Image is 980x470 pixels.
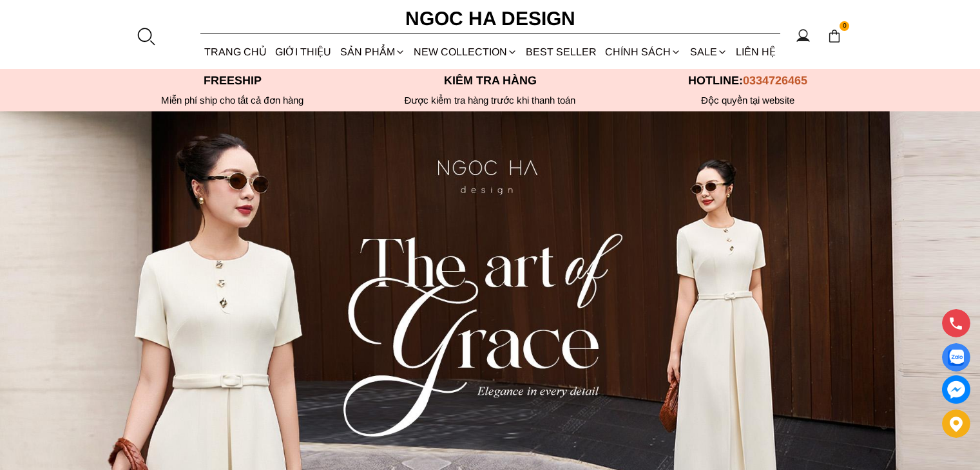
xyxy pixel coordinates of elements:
[394,3,587,34] a: Ngoc Ha Design
[200,35,271,69] a: TRANG CHỦ
[336,35,409,69] div: SẢN PHẨM
[271,35,336,69] a: GIỚI THIỆU
[601,35,686,69] div: Chính sách
[409,35,521,69] a: NEW COLLECTION
[840,21,850,32] span: 0
[104,95,361,106] div: Miễn phí ship cho tất cả đơn hàng
[942,375,970,404] a: messenger
[522,35,601,69] a: BEST SELLER
[619,95,877,106] h6: Độc quyền tại website
[104,74,361,88] p: Freeship
[942,343,970,371] a: Display image
[948,350,964,366] img: Display image
[731,35,780,69] a: LIÊN HỆ
[619,74,877,88] p: Hotline:
[743,74,807,87] span: 0334726465
[444,74,537,87] font: Kiểm tra hàng
[827,29,841,43] img: img-CART-ICON-ksit0nf1
[361,95,619,106] p: Được kiểm tra hàng trước khi thanh toán
[686,35,731,69] a: SALE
